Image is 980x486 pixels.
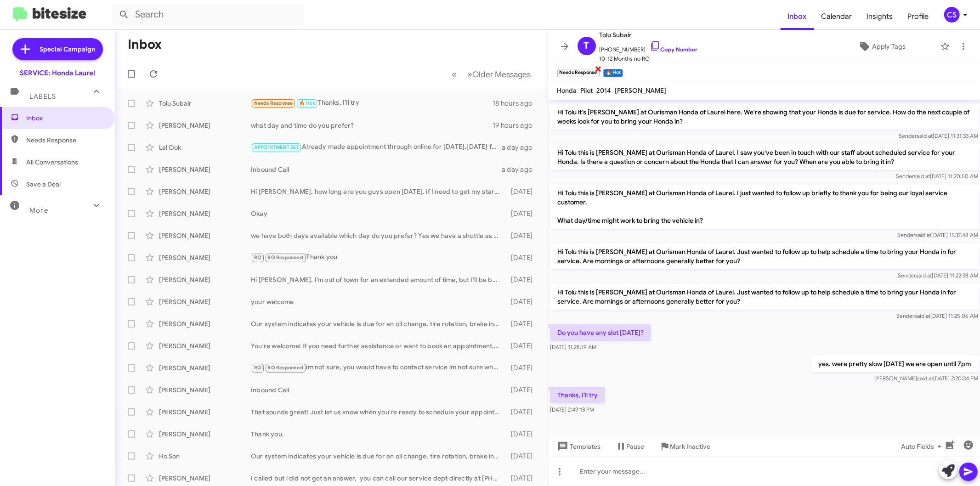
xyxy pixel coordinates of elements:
span: 🔥 Hot [299,100,315,106]
span: Auto Fields [901,438,945,455]
div: [DATE] [504,253,540,262]
span: said at [917,375,933,382]
span: Needs Response [26,136,104,145]
span: 2014 [597,86,612,95]
span: × [595,63,602,74]
button: Mark Inactive [652,438,718,455]
div: Okay [251,209,504,218]
a: Insights [860,3,901,30]
span: said at [914,312,930,319]
small: 🔥 Hot [603,69,623,77]
a: Copy Number [650,46,698,53]
div: [PERSON_NAME] [159,231,251,240]
h1: Inbox [128,37,162,52]
div: SERVICE: Honda Laurel [20,68,95,78]
small: Needs Response [557,69,600,77]
a: Inbox [781,3,814,30]
p: Hi Tolu this is [PERSON_NAME] at Ourisman Honda of Laurel. I saw you've been in touch with our st... [550,144,979,170]
div: [PERSON_NAME] [159,187,251,196]
div: [PERSON_NAME] [159,121,251,130]
div: [PERSON_NAME] [159,209,251,218]
span: « [452,68,457,80]
p: Do you have any slot [DATE]? [550,324,651,341]
span: Special Campaign [40,45,96,54]
div: Our system indicates your vehicle is due for an oil change, tire rotation, brake inspection, and ... [251,319,504,328]
button: Next [462,65,537,84]
span: RO Responded [267,365,303,371]
div: Ho Son [159,452,251,461]
div: Hi [PERSON_NAME], how long are you guys open [DATE]. if I need to get my starter changed, would t... [251,187,504,196]
span: » [468,68,473,80]
span: said at [917,132,933,139]
div: That sounds great! Just let us know when you're ready to schedule your appointment for service, a... [251,407,504,417]
div: [PERSON_NAME] [159,297,251,306]
span: [DATE] 11:28:19 AM [550,344,596,350]
div: [PERSON_NAME] [159,341,251,350]
a: Calendar [814,3,860,30]
p: Hi Tolu this is [PERSON_NAME] at Ourisman Honda of Laurel. I just wanted to follow up briefly to ... [550,185,979,229]
div: a day ago [502,143,540,152]
span: Mark Inactive [670,438,711,455]
span: Needs Response [254,100,293,106]
span: Sender [DATE] 11:22:38 AM [898,272,978,279]
div: what day and time do you prefer? [251,121,493,130]
input: Search [111,4,304,26]
div: I called but i did not get an answer, you can call our service dept directly at [PHONE_NUMBER] [251,474,504,483]
div: Hi [PERSON_NAME]. I’m out of town for an extended amount of time, but I’ll be bring it in when I ... [251,275,504,284]
div: 18 hours ago [493,99,540,108]
div: im not sure, you would have to contact service im not sure what they charge after the coupon... u... [251,362,504,373]
div: [PERSON_NAME] [159,474,251,483]
span: [PERSON_NAME] [DATE] 2:20:34 PM [874,375,978,382]
a: Special Campaign [12,38,103,60]
div: Thanks, I’ll try [251,98,493,108]
span: Apply Tags [872,38,906,55]
div: [PERSON_NAME] [159,165,251,174]
div: [DATE] [504,187,540,196]
div: [DATE] [504,341,540,350]
a: Profile [901,3,936,30]
div: [DATE] [504,297,540,306]
div: [PERSON_NAME] [159,407,251,417]
div: [DATE] [504,363,540,373]
div: Already made appointment through online for [DATE],[DATE] for morning 8 :30AM. [251,142,502,153]
div: [DATE] [504,231,540,240]
div: [DATE] [504,275,540,284]
span: All Conversations [26,158,78,167]
nav: Page navigation example [447,65,537,84]
div: Thank you. [251,429,504,439]
span: More [29,206,48,215]
span: RO [254,365,261,371]
span: RO Responded [267,254,303,260]
span: Save a Deal [26,180,61,189]
button: CS [936,7,970,23]
div: [DATE] [504,429,540,439]
div: a day ago [502,165,540,174]
p: Thanks, I’ll try [550,387,605,403]
button: Pause [608,438,652,455]
div: [DATE] [504,474,540,483]
div: You're welcome! If you need further assistance or want to book an appointment, feel free to reach... [251,341,504,350]
span: 10-12 Months no RO [600,54,698,63]
span: Templates [555,438,601,455]
div: [PERSON_NAME] [159,363,251,373]
span: Honda [557,86,577,95]
div: [DATE] [504,452,540,461]
div: Thank you [251,252,504,263]
span: Sender [DATE] 11:20:50 AM [896,173,978,180]
div: Our system indicates your vehicle is due for an oil change, tire rotation, brake inspection, and ... [251,452,504,461]
div: [PERSON_NAME] [159,385,251,395]
div: [PERSON_NAME] [159,429,251,439]
span: Pilot [581,86,593,95]
span: said at [914,173,930,180]
span: Inbox [26,113,104,123]
button: Auto Fields [894,438,952,455]
span: [PHONE_NUMBER] [600,40,698,54]
span: APPOINTMENT SET [254,144,299,150]
div: your welcome [251,297,504,306]
div: Inbound Call [251,165,502,174]
span: Sender [DATE] 11:37:48 AM [897,232,978,238]
span: Sender [DATE] 11:25:06 AM [896,312,978,319]
div: Tolu Subair [159,99,251,108]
